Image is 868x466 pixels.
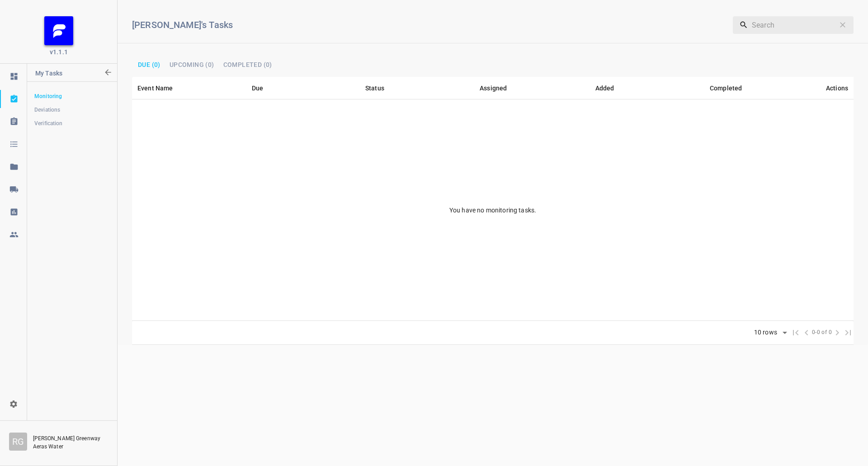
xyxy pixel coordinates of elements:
p: My Tasks [35,64,103,85]
div: 10 rows [748,326,790,339]
img: FB_Logo_Reversed_RGB_Icon.895fbf61.png [44,16,73,45]
span: Assigned [480,83,519,94]
span: Status [365,83,396,94]
a: Verification [27,114,117,132]
span: First Page [790,327,801,338]
span: Event Name [137,83,185,94]
span: Verification [34,119,109,128]
span: Completed [710,83,754,94]
div: R G [9,433,27,451]
span: Due (0) [138,61,160,68]
span: Upcoming (0) [170,61,214,68]
p: [PERSON_NAME] Greenway [33,434,108,442]
button: Upcoming (0) [166,59,218,71]
button: Completed (0) [220,59,276,71]
td: You have no monitoring tasks. [132,99,854,321]
div: Added [595,83,614,94]
span: v1.1.1 [50,47,68,56]
p: Aeras Water [33,442,105,451]
button: Due (0) [134,59,164,71]
div: Assigned [480,83,507,94]
input: Search [752,16,835,34]
span: Monitoring [34,92,109,101]
span: Last Page [843,327,854,338]
svg: Search [739,20,748,29]
span: Due [252,83,275,94]
div: Due [252,83,263,94]
div: Status [365,83,384,94]
span: Previous Page [801,327,812,338]
h6: [PERSON_NAME]'s Tasks [132,18,604,32]
a: Monitoring [27,87,117,105]
span: Next Page [832,327,843,338]
span: 0-0 of 0 [812,328,832,337]
span: Completed (0) [223,61,272,68]
span: Added [595,83,626,94]
div: 10 rows [752,329,779,336]
span: Deviations [34,105,109,114]
a: Deviations [27,101,117,119]
div: Completed [710,83,742,94]
div: Event Name [137,83,173,94]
